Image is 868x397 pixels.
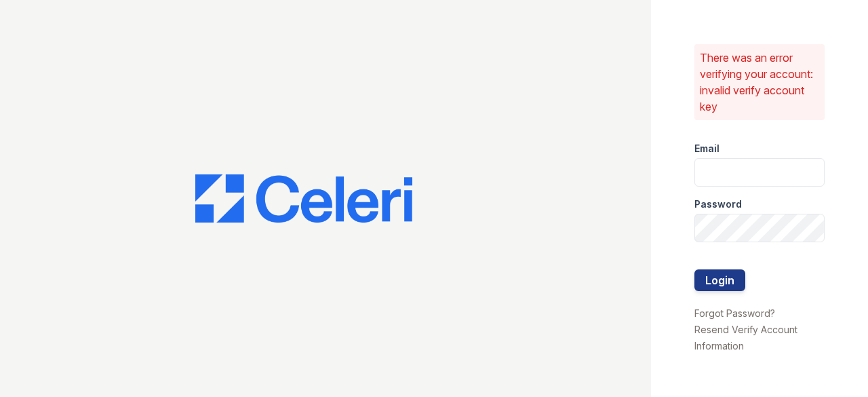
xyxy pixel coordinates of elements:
p: There was an error verifying your account: invalid verify account key [700,50,819,115]
label: Password [694,197,742,211]
button: Login [694,269,745,291]
label: Email [694,142,719,155]
a: Forgot Password? [694,307,775,319]
img: CE_Logo_Blue-a8612792a0a2168367f1c8372b55b34899dd931a85d93a1a3d3e32e68fde9ad4.png [195,174,412,223]
a: Resend Verify Account Information [694,324,797,352]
